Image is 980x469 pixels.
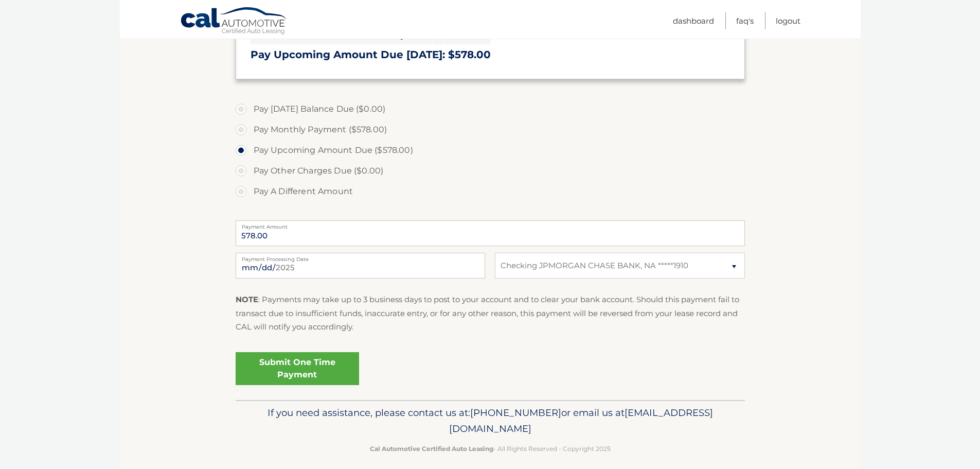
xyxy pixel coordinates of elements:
[673,12,714,29] a: Dashboard
[236,352,359,385] a: Submit One Time Payment
[251,48,730,61] h3: Pay Upcoming Amount Due [DATE]: $578.00
[236,119,745,140] label: Pay Monthly Payment ($578.00)
[736,12,754,29] a: FAQ's
[370,445,493,453] strong: Cal Automotive Certified Auto Leasing
[180,7,288,37] a: Cal Automotive
[236,253,485,261] label: Payment Processing Date
[242,443,738,454] p: - All Rights Reserved - Copyright 2025
[236,294,258,304] strong: NOTE
[470,407,561,419] span: [PHONE_NUMBER]
[776,12,800,29] a: Logout
[236,140,745,161] label: Pay Upcoming Amount Due ($578.00)
[236,220,745,229] label: Payment Amount
[236,220,745,246] input: Payment Amount
[236,161,745,181] label: Pay Other Charges Due ($0.00)
[236,99,745,119] label: Pay [DATE] Balance Due ($0.00)
[236,181,745,202] label: Pay A Different Amount
[242,405,738,438] p: If you need assistance, please contact us at: or email us at
[236,293,745,334] p: : Payments may take up to 3 business days to post to your account and to clear your bank account....
[236,253,485,279] input: Payment Date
